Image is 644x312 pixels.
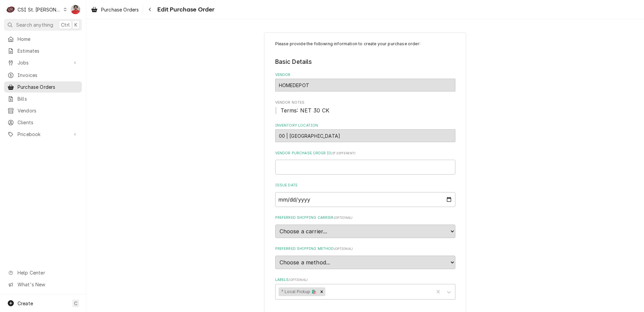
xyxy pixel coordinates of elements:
div: Issue Date [275,183,455,207]
label: Preferred Shipping Carrier [275,215,455,220]
span: Vendor Notes [275,100,455,105]
span: Clients [18,119,78,126]
div: CSI St. [PERSON_NAME] [18,6,61,13]
div: Preferred Shipping Method [275,246,455,269]
span: ( optional ) [334,216,353,219]
span: Vendors [18,107,78,114]
a: Go to Help Center [4,267,82,278]
a: Estimates [4,45,82,56]
span: Pricebook [18,131,68,138]
span: Purchase Orders [18,83,78,90]
span: Home [18,35,78,43]
button: Navigate back [144,4,155,15]
legend: Basic Details [275,57,455,66]
label: Vendor Purchase Order ID [275,151,455,156]
a: Home [4,33,82,45]
label: Preferred Shipping Method [275,246,455,252]
a: Go to Jobs [4,57,82,68]
span: Invoices [18,72,78,79]
span: Vendor Notes [275,106,455,114]
span: Create [18,301,33,306]
span: Estimates [18,47,78,54]
span: Ctrl [61,21,70,28]
div: CSI St. Louis's Avatar [6,5,15,14]
div: Vendor [275,72,455,92]
label: Vendor [275,72,455,78]
label: Inventory Location [275,123,455,128]
button: Search anythingCtrlK [4,19,82,31]
a: Go to Pricebook [4,129,82,140]
label: Labels [275,277,455,283]
div: Preferred Shipping Carrier [275,215,455,238]
div: Labels [275,277,455,299]
span: Terms: NET 30 CK [281,107,330,114]
span: Bills [18,95,78,102]
div: Vendor Notes [275,100,455,114]
span: Jobs [18,59,68,66]
a: Invoices [4,70,82,81]
a: Vendors [4,105,82,116]
span: Edit Purchase Order [155,5,215,14]
label: Issue Date [275,183,455,188]
div: HOMEDEPOT [275,79,455,92]
a: Purchase Orders [88,4,141,15]
div: Vendor Purchase Order ID [275,151,455,175]
div: Remove ² Local Pickup 🛍️ [318,287,325,296]
span: What's New [18,281,78,288]
div: NF [71,5,80,14]
div: ² Local Pickup 🛍️ [279,287,318,296]
div: C [6,5,15,14]
input: yyyy-mm-dd [275,192,455,207]
span: K [74,21,77,28]
span: Help Center [18,269,78,276]
span: ( optional ) [289,278,308,282]
a: Go to What's New [4,279,82,290]
span: ( if different ) [331,151,355,155]
p: Please provide the following information to create your purchase order: [275,41,455,47]
span: Search anything [16,21,53,28]
a: Purchase Orders [4,81,82,93]
span: Purchase Orders [101,6,139,13]
a: Bills [4,93,82,104]
div: Nicholas Faubert's Avatar [71,5,80,14]
span: ( optional ) [334,247,353,251]
div: Inventory Location [275,123,455,142]
a: Clients [4,117,82,128]
span: C [74,300,77,307]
